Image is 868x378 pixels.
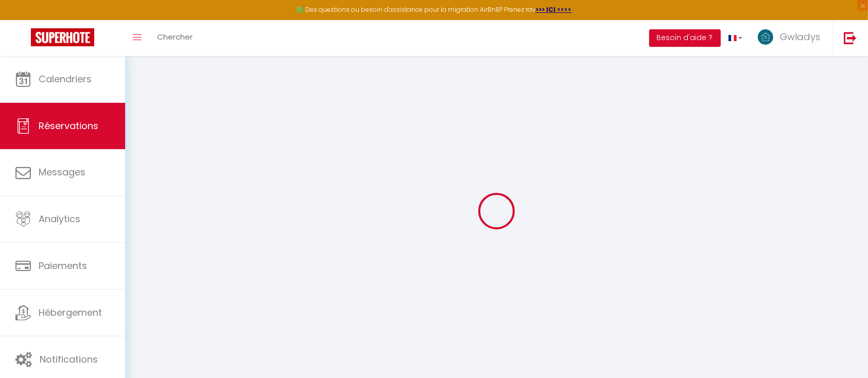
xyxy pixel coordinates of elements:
[39,212,80,225] span: Analytics
[149,20,200,56] a: Chercher
[39,119,98,132] span: Réservations
[31,28,94,46] img: Super Booking
[39,306,102,319] span: Hébergement
[39,166,85,178] span: Messages
[157,31,193,42] span: Chercher
[750,20,833,56] a: ... Gwladys
[758,29,773,45] img: ...
[39,259,87,272] span: Paiements
[844,31,857,44] img: logout
[39,73,92,85] span: Calendriers
[780,30,820,43] span: Gwladys
[40,353,98,366] span: Notifications
[536,5,572,14] a: >>> ICI <<<<
[649,29,721,47] button: Besoin d'aide ?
